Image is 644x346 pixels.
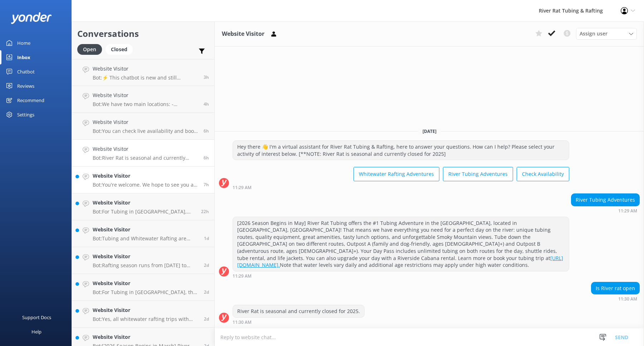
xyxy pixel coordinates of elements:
span: Sep 30 2025 10:05am (UTC -05:00) America/Cancun [204,182,209,188]
h4: Website Visitor [93,145,198,153]
p: Bot: Rafting season runs from [DATE] to [DATE]. For the most accurate operating dates, you can vi... [93,262,199,269]
a: Website VisitorBot:You can check live availability and book your tubing, rafting, packages, or gi... [72,113,214,140]
div: River Rat is seasonal and currently closed for 2025. [233,305,364,317]
span: Sep 30 2025 10:34am (UTC -05:00) America/Cancun [204,128,209,134]
span: Sep 28 2025 02:38pm (UTC -05:00) America/Cancun [204,289,209,295]
p: Bot: ⚡ This chatbot is new and still learning. You're welcome to ask a new question and our autom... [93,75,198,81]
span: Sep 30 2025 01:11pm (UTC -05:00) America/Cancun [204,101,209,107]
div: Sep 30 2025 10:30am (UTC -05:00) America/Cancun [591,296,640,301]
a: Website VisitorBot:Tubing and Whitewater Rafting are currently closed for the season. Tubing will... [72,220,214,247]
button: Whitewater Rafting Adventures [353,167,439,181]
strong: 11:29 AM [233,186,252,190]
a: Website VisitorBot:For Tubing in [GEOGRAPHIC_DATA], the last tubing day of the season is [DATE], ... [72,193,214,220]
a: Website VisitorBot:Yes, all whitewater rafting trips with River Rat Whitewater Rafting in [GEOGRA... [72,301,214,328]
h2: Conversations [77,27,209,40]
span: Sep 30 2025 01:50pm (UTC -05:00) America/Cancun [204,74,209,80]
a: Open [77,45,106,53]
button: Check Availability [517,167,569,181]
div: Sep 30 2025 10:29am (UTC -05:00) America/Cancun [233,273,569,278]
span: Sep 28 2025 09:18pm (UTC -05:00) America/Cancun [204,235,209,241]
div: Sep 30 2025 10:30am (UTC -05:00) America/Cancun [233,319,365,325]
span: Sep 28 2025 12:13pm (UTC -05:00) America/Cancun [204,316,209,322]
div: Closed [106,44,133,55]
p: Bot: You can check live availability and book your tubing, rafting, packages, or gift certificate... [93,128,198,134]
p: Bot: For Tubing in [GEOGRAPHIC_DATA], the last tubing day of the season is [DATE], and it opens a... [93,289,199,295]
a: Website VisitorBot:We have two main locations: - **Whitewater Rafting**: River Rat Whitewater Raf... [72,86,214,113]
span: Sep 28 2025 05:00pm (UTC -05:00) America/Cancun [204,262,209,268]
a: Website VisitorBot:Rafting season runs from [DATE] to [DATE]. For the most accurate operating dat... [72,247,214,274]
img: yonder-white-logo.png [11,12,52,24]
h4: Website Visitor [93,118,198,126]
h4: Website Visitor [93,172,198,180]
h4: Website Visitor [93,279,199,287]
a: Closed [106,45,136,53]
div: Inbox [17,50,30,64]
p: Bot: For Tubing in [GEOGRAPHIC_DATA], the last tubing day of the season is [DATE], and they open ... [93,208,196,215]
h4: Website Visitor [93,253,199,260]
div: Is River rat open [591,282,639,294]
p: Bot: We have two main locations: - **Whitewater Rafting**: River Rat Whitewater Rafting Outpost i... [93,101,198,107]
div: Settings [17,107,34,122]
button: River Tubing Adventures [443,167,513,181]
div: [2026 Season Begins in May] River Rat Tubing offers the #1 Tubing Adventure in the [GEOGRAPHIC_DA... [233,217,569,271]
span: [DATE] [418,128,441,134]
div: Home [17,36,30,50]
div: Help [31,325,42,339]
h4: Website Visitor [93,199,196,207]
div: Support Docs [22,310,51,325]
div: Sep 30 2025 10:29am (UTC -05:00) America/Cancun [233,185,569,190]
strong: 11:30 AM [233,320,252,325]
strong: 11:29 AM [618,209,637,213]
h4: Website Visitor [93,65,198,73]
a: [URL][DOMAIN_NAME]. [237,255,563,269]
div: Recommend [17,93,44,107]
h4: Website Visitor [93,333,199,341]
div: Reviews [17,79,34,93]
div: Hey there 👋 I'm a virtual assistant for River Rat Tubing & Rafting, here to answer your questions... [233,141,569,160]
strong: 11:30 AM [618,297,637,301]
span: Sep 30 2025 10:30am (UTC -05:00) America/Cancun [204,155,209,161]
p: Bot: You're welcome. We hope to see you at River Rat Rubing & Rafting soon! [93,182,198,188]
p: Bot: Tubing and Whitewater Rafting are currently closed for the season. Tubing will reopen in [DA... [93,235,199,242]
h4: Website Visitor [93,91,198,99]
h3: Website Visitor [222,29,264,39]
span: Sep 29 2025 06:45pm (UTC -05:00) America/Cancun [201,208,209,215]
div: Chatbot [17,64,35,79]
p: Bot: Yes, all whitewater rafting trips with River Rat Whitewater Rafting in [GEOGRAPHIC_DATA] are... [93,316,199,322]
p: Bot: River Rat is seasonal and currently closed for 2025. [93,155,198,161]
h4: Website Visitor [93,306,199,314]
div: Assign User [576,28,637,39]
a: Website VisitorBot:⚡ This chatbot is new and still learning. You're welcome to ask a new question... [72,59,214,86]
div: Open [77,44,102,55]
span: Assign user [580,30,608,38]
div: River Tubing Adventures [571,194,639,206]
a: Website VisitorBot:You're welcome. We hope to see you at River Rat Rubing & Rafting soon!7h [72,167,214,193]
a: Website VisitorBot:River Rat is seasonal and currently closed for 2025.6h [72,140,214,167]
strong: 11:29 AM [233,274,252,278]
div: Sep 30 2025 10:29am (UTC -05:00) America/Cancun [571,208,640,213]
a: Website VisitorBot:For Tubing in [GEOGRAPHIC_DATA], the last tubing day of the season is [DATE], ... [72,274,214,301]
h4: Website Visitor [93,226,199,234]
